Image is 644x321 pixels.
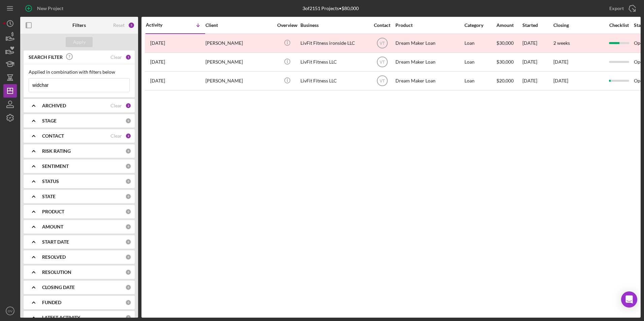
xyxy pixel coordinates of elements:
b: FUNDED [42,300,61,305]
div: $30,000 [496,53,522,71]
time: [DATE] [553,78,568,83]
text: OV [8,309,12,313]
div: [DATE] [522,53,553,71]
div: Business [300,23,368,28]
div: 0 [125,148,131,154]
b: RESOLUTION [42,270,71,275]
text: VT [380,79,385,83]
div: Clear [110,133,122,139]
b: STATUS [42,179,59,184]
div: Dream Maker Loan [395,53,463,71]
b: STATE [42,194,56,199]
time: 2 weeks [553,40,570,46]
b: SEARCH FILTER [29,55,63,60]
div: Contact [369,23,395,28]
b: CONTACT [42,133,64,139]
time: 2025-08-18 18:46 [150,40,165,46]
b: START DATE [42,239,69,245]
div: 0 [125,315,131,321]
div: Applied in combination with filters below [29,69,130,75]
b: RESOLVED [42,254,66,260]
div: [PERSON_NAME] [205,34,273,52]
time: 2023-11-30 01:02 [150,78,165,83]
div: 2 [125,133,131,139]
text: VT [380,60,385,65]
div: 0 [125,224,131,230]
div: [DATE] [522,72,553,90]
b: ARCHIVED [42,103,66,108]
div: 5 [128,22,135,29]
div: [PERSON_NAME] [205,53,273,71]
div: Loan [464,53,496,71]
div: Dream Maker Loan [395,34,463,52]
div: LivFit Fitness LLC [300,53,368,71]
div: $20,000 [496,72,522,90]
div: New Project [37,2,63,15]
div: Loan [464,34,496,52]
b: LATEST ACTIVITY [42,315,80,320]
b: CLOSING DATE [42,285,75,290]
button: OV [3,304,17,318]
time: 2024-11-16 21:14 [150,59,165,65]
div: Activity [146,22,175,28]
button: Export [603,2,641,15]
div: 0 [125,178,131,184]
div: Client [205,23,273,28]
div: LivFit Fitness LLC [300,72,368,90]
button: Apply [66,37,93,47]
div: 0 [125,209,131,215]
div: 0 [125,239,131,245]
div: Category [464,23,496,28]
div: 0 [125,193,131,200]
div: Product [395,23,463,28]
div: 3 of 2151 Projects • $80,000 [302,6,359,11]
div: Dream Maker Loan [395,72,463,90]
div: $30,000 [496,34,522,52]
div: Reset [113,23,125,28]
div: [PERSON_NAME] [205,72,273,90]
b: Filters [72,23,86,28]
div: Amount [496,23,522,28]
div: Export [609,2,624,15]
div: Closing [553,23,604,28]
div: 0 [125,254,131,260]
div: 0 [125,269,131,275]
div: Overview [275,23,300,28]
div: 1 [125,54,131,60]
div: 0 [125,284,131,290]
div: 2 [125,103,131,109]
b: SENTIMENT [42,164,69,169]
b: PRODUCT [42,209,64,214]
div: 0 [125,163,131,169]
div: Clear [110,55,122,60]
b: RISK RATING [42,148,71,154]
button: New Project [20,2,70,15]
time: [DATE] [553,59,568,65]
b: AMOUNT [42,224,63,229]
div: LivFit Fitness ironside LLC [300,34,368,52]
div: Clear [110,103,122,108]
div: [DATE] [522,34,553,52]
div: Started [522,23,553,28]
div: 0 [125,299,131,306]
div: Open Intercom Messenger [621,291,637,308]
div: 0 [125,118,131,124]
div: Loan [464,72,496,90]
div: Checklist [605,23,633,28]
text: VT [380,41,385,46]
div: Apply [73,37,86,47]
b: STAGE [42,118,57,123]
